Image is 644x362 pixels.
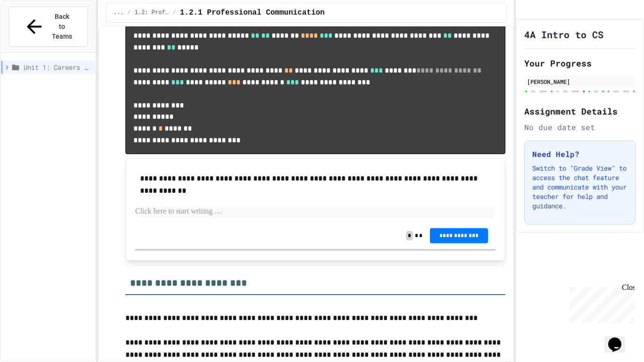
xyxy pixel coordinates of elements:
[180,7,324,18] span: 1.2.1 Professional Communication
[524,122,636,133] div: No due date set
[4,4,65,60] div: Chat with us now!Close
[114,9,124,16] span: ...
[173,9,176,16] span: /
[524,28,603,41] h1: 4A Intro to CS
[127,9,131,16] span: /
[604,324,635,353] iframe: chat widget
[135,9,169,16] span: 1.2: Professional Communication
[566,283,635,323] iframe: chat widget
[24,62,91,72] span: Unit 1: Careers & Professionalism
[51,12,73,41] span: Back to Teams
[524,57,636,70] h2: Your Progress
[532,148,627,160] h3: Need Help?
[532,164,627,211] p: Switch to "Grade View" to access the chat feature and communicate with your teacher for help and ...
[524,105,636,118] h2: Assignment Details
[8,7,88,47] button: Back to Teams
[527,77,633,86] div: [PERSON_NAME]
